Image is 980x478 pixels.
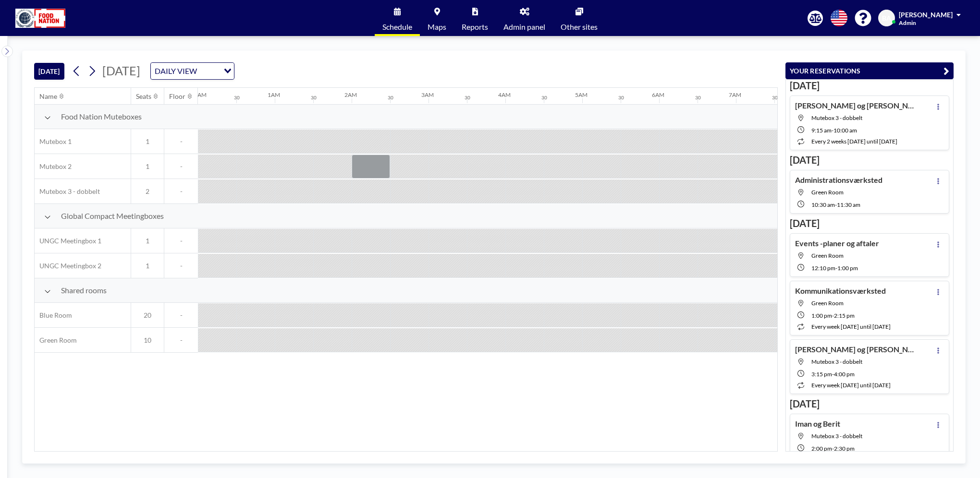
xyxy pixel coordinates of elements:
[811,445,832,452] span: 2:00 PM
[191,91,207,98] div: 12AM
[164,311,198,320] span: -
[61,211,164,221] span: Global Compact Meetingboxes
[34,63,64,80] button: [DATE]
[169,92,185,101] div: Floor
[790,80,949,92] h3: [DATE]
[131,262,164,270] span: 1
[833,127,857,134] span: 10:00 AM
[164,336,198,345] span: -
[790,398,949,410] h3: [DATE]
[795,101,915,110] h4: [PERSON_NAME] og [PERSON_NAME]
[695,95,701,101] div: 30
[131,311,164,320] span: 20
[790,154,949,166] h3: [DATE]
[832,127,833,134] span: -
[795,286,886,296] h4: Kommunikationsværksted
[311,95,317,101] div: 30
[428,23,446,31] span: Maps
[153,65,199,77] span: DAILY VIEW
[35,262,101,270] span: UNGC Meetingbox 2
[811,323,891,330] span: every week [DATE] until [DATE]
[498,91,511,98] div: 4AM
[541,95,547,101] div: 30
[811,264,835,272] span: 12:10 PM
[811,114,862,121] span: Mutebox 3 - dobbelt
[811,189,844,196] span: Green Room
[811,252,844,259] span: Green Room
[35,311,72,320] span: Blue Room
[835,201,837,208] span: -
[837,264,858,272] span: 1:00 PM
[131,162,164,171] span: 1
[462,23,488,31] span: Reports
[131,336,164,345] span: 10
[164,237,198,245] span: -
[61,286,107,295] span: Shared rooms
[899,11,953,19] span: [PERSON_NAME]
[164,262,198,270] span: -
[832,312,834,319] span: -
[837,201,860,208] span: 11:30 AM
[832,445,834,452] span: -
[561,23,598,31] span: Other sites
[575,91,588,98] div: 5AM
[61,112,142,121] span: Food Nation Muteboxes
[35,336,77,345] span: Green Room
[35,187,100,196] span: Mutebox 3 - dobbelt
[35,237,101,245] span: UNGC Meetingbox 1
[382,23,412,31] span: Schedule
[772,95,778,101] div: 30
[151,63,234,79] div: Search for option
[832,370,834,378] span: -
[200,65,218,77] input: Search for option
[795,419,840,429] h4: Iman og Berit
[811,358,862,365] span: Mutebox 3 - dobbelt
[652,91,664,98] div: 6AM
[811,432,862,440] span: Mutebox 3 - dobbelt
[618,95,624,101] div: 30
[136,92,151,101] div: Seats
[35,137,72,146] span: Mutebox 1
[421,91,434,98] div: 3AM
[234,95,240,101] div: 30
[465,95,470,101] div: 30
[39,92,57,101] div: Name
[811,127,832,134] span: 9:15 AM
[131,187,164,196] span: 2
[834,370,855,378] span: 4:00 PM
[503,23,545,31] span: Admin panel
[811,370,832,378] span: 3:15 PM
[131,237,164,245] span: 1
[785,62,954,79] button: YOUR RESERVATIONS
[131,137,164,146] span: 1
[882,14,891,23] span: BA
[164,162,198,171] span: -
[729,91,741,98] div: 7AM
[790,217,949,229] h3: [DATE]
[834,445,855,452] span: 2:30 PM
[811,382,891,389] span: every week [DATE] until [DATE]
[268,91,280,98] div: 1AM
[835,264,837,272] span: -
[811,201,835,208] span: 10:30 AM
[102,63,140,78] span: [DATE]
[795,345,915,354] h4: [PERSON_NAME] og [PERSON_NAME]
[795,175,882,185] h4: Administrationsværksted
[164,137,198,146] span: -
[811,138,897,145] span: every 2 weeks [DATE] until [DATE]
[388,95,393,101] div: 30
[795,239,879,248] h4: Events -planer og aftaler
[344,91,357,98] div: 2AM
[834,312,855,319] span: 2:15 PM
[35,162,72,171] span: Mutebox 2
[15,9,65,28] img: organization-logo
[811,299,844,307] span: Green Room
[811,312,832,319] span: 1:00 PM
[164,187,198,196] span: -
[899,19,916,26] span: Admin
